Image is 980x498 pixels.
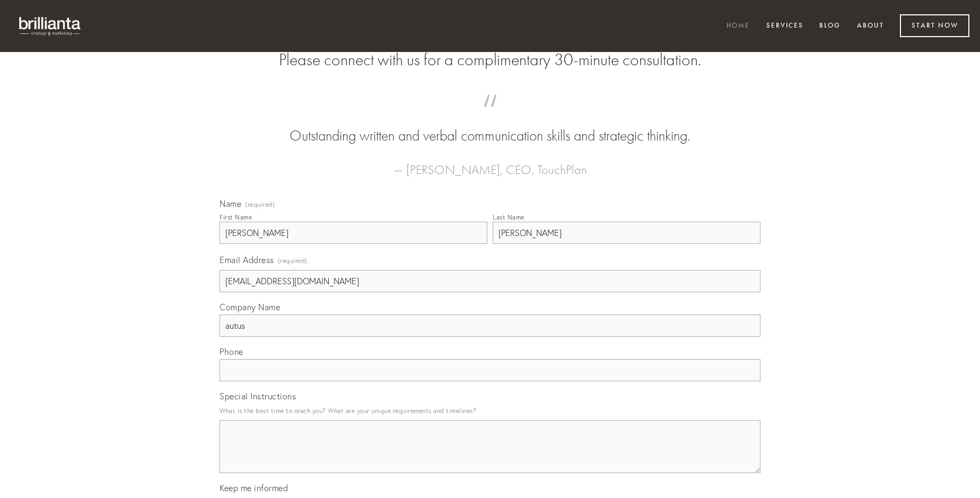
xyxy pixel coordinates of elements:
[220,404,760,418] p: What is the best time to reach you? What are your unique requirements and timelines?
[278,254,308,268] span: (required)
[245,202,275,208] span: (required)
[220,302,280,312] span: Company Name
[720,18,757,35] a: Home
[220,391,296,401] span: Special Instructions
[850,18,891,35] a: About
[220,198,241,209] span: Name
[220,483,288,493] span: Keep me informed
[493,213,524,221] div: Last Name
[11,11,90,41] img: brillianta - research, strategy, marketing
[220,213,252,221] div: First Name
[220,255,274,265] span: Email Address
[812,18,847,35] a: Blog
[220,346,243,357] span: Phone
[237,105,743,126] span: “
[237,146,743,180] figcaption: — [PERSON_NAME], CEO, TouchPlan
[237,105,743,146] blockquote: Outstanding written and verbal communication skills and strategic thinking.
[220,50,760,70] h2: Please connect with us for a complimentary 30-minute consultation.
[759,18,810,35] a: Services
[900,14,969,37] a: Start Now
